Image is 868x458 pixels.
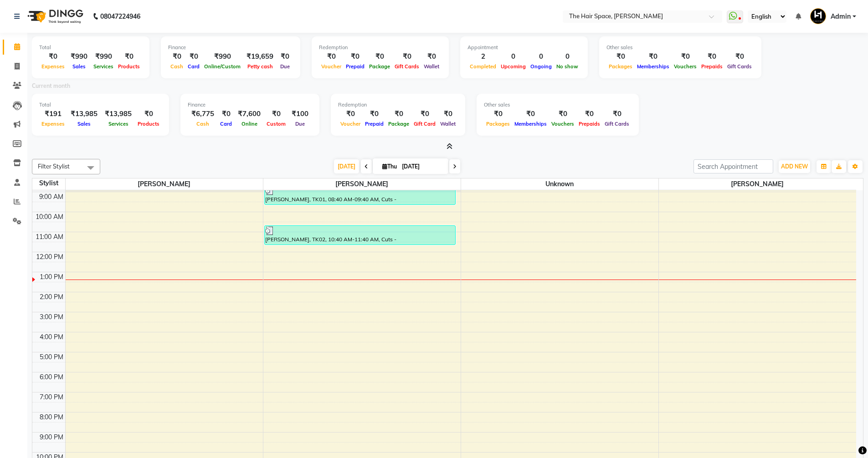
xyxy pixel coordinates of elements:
[135,121,162,127] span: Products
[602,121,632,127] span: Gift Cards
[392,63,421,70] span: Gift Cards
[263,178,461,190] span: [PERSON_NAME]
[386,109,411,119] div: ₹0
[635,51,672,62] div: ₹0
[38,163,70,170] span: Filter Stylist
[810,8,826,24] img: Admin
[781,163,808,170] span: ADD NEW
[606,63,635,70] span: Packages
[293,121,307,127] span: Due
[606,44,754,51] div: Other sales
[38,433,65,442] div: 9:00 PM
[554,63,580,70] span: No show
[243,51,277,62] div: ₹19,659
[38,372,65,382] div: 6:00 PM
[699,51,725,62] div: ₹0
[188,109,218,119] div: ₹6,775
[38,332,65,342] div: 4:00 PM
[38,352,65,362] div: 5:00 PM
[278,63,292,70] span: Due
[411,109,438,119] div: ₹0
[334,159,359,173] span: [DATE]
[319,63,344,70] span: Voucher
[38,292,65,302] div: 2:00 PM
[34,212,65,222] div: 10:00 AM
[101,109,135,119] div: ₹13,985
[185,63,202,70] span: Card
[100,4,140,29] b: 08047224946
[265,186,455,204] div: [PERSON_NAME], TK01, 08:40 AM-09:40 AM, Cuts - [DEMOGRAPHIC_DATA] - Haircut,[PERSON_NAME]- [DEMOG...
[438,109,458,119] div: ₹0
[549,109,576,119] div: ₹0
[421,63,442,70] span: Wallet
[363,121,386,127] span: Prepaid
[39,121,67,127] span: Expenses
[606,51,635,62] div: ₹0
[438,121,458,127] span: Wallet
[635,63,672,70] span: Memberships
[32,178,65,188] div: Stylist
[484,101,632,109] div: Other sales
[218,109,234,119] div: ₹0
[363,109,386,119] div: ₹0
[106,121,131,127] span: Services
[39,63,67,70] span: Expenses
[67,109,101,119] div: ₹13,985
[528,63,554,70] span: Ongoing
[421,51,442,62] div: ₹0
[344,51,367,62] div: ₹0
[498,51,528,62] div: 0
[693,159,773,173] input: Search Appointment
[528,51,554,62] div: 0
[135,109,162,119] div: ₹0
[38,392,65,402] div: 7:00 PM
[264,121,288,127] span: Custom
[319,44,442,51] div: Redemption
[461,178,658,190] span: Unknown
[576,109,602,119] div: ₹0
[399,160,445,173] input: 2025-09-04
[116,63,142,70] span: Products
[194,121,211,127] span: Cash
[467,51,498,62] div: 2
[202,51,243,62] div: ₹990
[576,121,602,127] span: Prepaids
[264,109,288,119] div: ₹0
[202,63,243,70] span: Online/Custom
[39,101,162,109] div: Total
[91,63,116,70] span: Services
[67,51,91,62] div: ₹990
[39,51,67,62] div: ₹0
[37,192,65,202] div: 9:00 AM
[367,63,392,70] span: Package
[386,121,411,127] span: Package
[498,63,528,70] span: Upcoming
[338,121,363,127] span: Voucher
[512,109,549,119] div: ₹0
[512,121,549,127] span: Memberships
[319,51,344,62] div: ₹0
[38,312,65,322] div: 3:00 PM
[234,109,264,119] div: ₹7,600
[168,63,185,70] span: Cash
[672,63,699,70] span: Vouchers
[38,272,65,282] div: 1:00 PM
[602,109,632,119] div: ₹0
[338,109,363,119] div: ₹0
[75,121,93,127] span: Sales
[725,63,754,70] span: Gift Cards
[70,63,88,70] span: Sales
[277,51,293,62] div: ₹0
[672,51,699,62] div: ₹0
[239,121,260,127] span: Online
[549,121,576,127] span: Vouchers
[699,63,725,70] span: Prepaids
[38,412,65,422] div: 8:00 PM
[554,51,580,62] div: 0
[338,101,458,109] div: Redemption
[188,101,312,109] div: Finance
[23,4,86,29] img: logo
[116,51,142,62] div: ₹0
[245,63,275,70] span: Petty cash
[66,178,263,190] span: [PERSON_NAME]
